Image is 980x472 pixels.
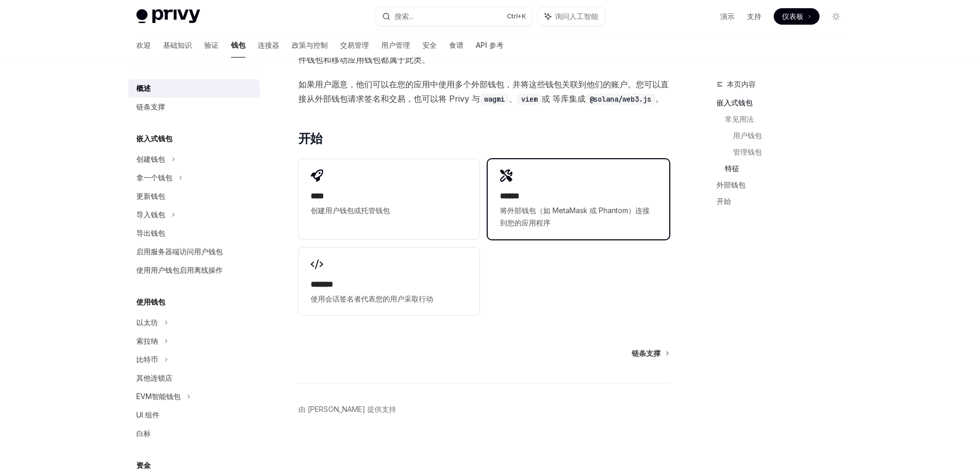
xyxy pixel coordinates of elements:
[128,98,260,116] a: 链条支撑
[128,424,260,443] a: 白标
[422,41,437,49] font: 安全
[128,261,260,279] a: 使用用户钱包启用离线操作
[733,144,852,160] a: 管理钱包
[136,461,151,469] font: 资金
[476,33,504,58] a: API 参考
[774,8,819,25] a: 仪表板
[292,41,328,49] font: 政策与控制
[555,12,598,21] font: 询问人工智能
[136,297,165,306] font: 使用钱包
[128,187,260,205] a: 更新钱包
[449,33,464,58] a: 食谱
[258,41,279,49] font: 连接器
[717,95,852,111] a: 嵌入式钱包
[136,373,172,382] font: 其他连锁店
[538,7,605,26] button: 询问人工智能
[231,33,245,58] a: 钱包
[632,349,661,357] font: 链条支撑
[136,9,200,24] img: 灯光标志
[136,41,151,49] font: 欢迎
[136,173,172,182] font: 拿一个钱包
[782,12,804,21] font: 仪表板
[340,33,369,58] a: 交易管理
[655,93,664,104] font: 。
[298,131,323,146] font: 开始
[163,41,192,49] font: 基础知识
[725,164,739,173] font: 特征
[733,127,852,144] a: 用户钱包
[381,41,410,49] font: 用户管理
[298,79,669,104] font: 如果用户愿意，他们可以在您的应用中使用多个外部钱包，并将这些钱包关联到他们的账户。您可以直接从外部钱包请求签名和交易，也可以将 Privy 与
[725,115,754,123] font: 常见用法
[204,41,219,49] font: 验证
[136,33,151,58] a: 欢迎
[727,80,756,88] font: 本页内容
[136,336,158,345] font: 索拉纳
[542,93,585,104] font: 或 等库集成
[136,247,223,256] font: 启用服务器端访问用户钱包
[720,11,735,22] a: 演示
[518,12,526,20] font: +K
[585,93,655,105] code: @solana/web3.js
[422,33,437,58] a: 安全
[747,11,761,22] a: 支持
[725,111,852,127] a: 常见用法
[828,8,844,25] button: 切换暗模式
[128,369,260,387] a: 其他连锁店
[311,206,390,215] font: 创建用户钱包或托管钱包
[136,392,181,401] font: EVM智能钱包
[292,33,328,58] a: 政策与控制
[136,192,165,200] font: 更新钱包
[476,41,504,49] font: API 参考
[128,406,260,424] a: UI 组件
[720,12,735,21] font: 演示
[163,33,192,58] a: 基础知识
[136,229,165,237] font: 导出钱包
[136,266,223,274] font: 使用用户钱包启用离线操作
[136,134,172,143] font: 嵌入式钱包
[517,93,542,105] code: viem
[632,348,668,358] a: 链条支撑
[136,155,165,163] font: 创建钱包
[311,294,433,303] font: 使用会话签名者代表您的用户采取行动
[128,224,260,242] a: 导出钱包
[717,180,745,189] font: 外部钱包
[136,210,165,219] font: 导入钱包
[509,93,517,104] font: 、
[298,404,396,414] a: 由 [PERSON_NAME] 提供支持
[204,33,219,58] a: 验证
[488,159,669,239] a: **** *将外部钱包（如 MetaMask 或 Phantom）连接到您的应用程序
[747,12,761,21] font: 支持
[717,193,852,210] a: 开始
[375,7,532,26] button: 搜索...Ctrl+K
[340,41,369,49] font: 交易管理
[725,160,852,177] a: 特征
[733,131,762,140] font: 用户钱包
[449,41,464,49] font: 食谱
[480,93,509,105] code: wagmi
[733,147,762,156] font: 管理钱包
[128,79,260,98] a: 概述
[381,33,410,58] a: 用户管理
[136,102,165,111] font: 链条支撑
[717,177,852,193] a: 外部钱包
[500,206,650,227] font: 将外部钱包（如 MetaMask 或 Phantom）连接到您的应用程序
[128,242,260,261] a: 启用服务器端访问用户钱包
[136,429,151,438] font: 白标
[231,41,245,49] font: 钱包
[258,33,279,58] a: 连接器
[136,84,151,92] font: 概述
[136,318,158,327] font: 以太坊
[507,12,518,20] font: Ctrl
[717,98,753,107] font: 嵌入式钱包
[136,355,158,364] font: 比特币
[136,410,159,419] font: UI 组件
[395,12,414,21] font: 搜索...
[298,405,396,413] font: 由 [PERSON_NAME] 提供支持
[717,197,731,205] font: 开始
